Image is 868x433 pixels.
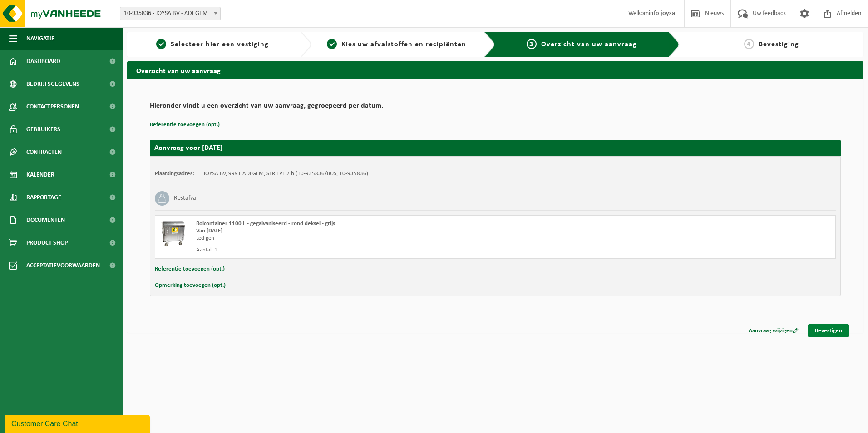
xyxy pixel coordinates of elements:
span: 2 [327,39,337,49]
span: Selecteer hier een vestiging [171,41,269,48]
span: Bedrijfsgegevens [26,73,79,95]
span: Rolcontainer 1100 L - gegalvaniseerd - rond deksel - grijs [196,221,335,226]
strong: Aanvraag voor [DATE] [154,144,222,152]
button: Referentie toevoegen (opt.) [155,263,225,275]
strong: info joysa [649,10,675,17]
span: Contactpersonen [26,95,79,118]
strong: Van [DATE] [196,228,222,234]
strong: Plaatsingsadres: [155,171,194,177]
span: Bevestiging [759,41,799,48]
h2: Hieronder vindt u een overzicht van uw aanvraag, gegroepeerd per datum. [150,102,841,114]
span: Documenten [26,209,65,231]
span: Dashboard [26,50,60,73]
span: Rapportage [26,186,61,209]
td: JOYSA BV, 9991 ADEGEM, STRIEPE 2 b (10-935836/BUS, 10-935836) [203,170,368,177]
span: Kalender [26,163,54,186]
span: Contracten [26,141,62,163]
button: Opmerking toevoegen (opt.) [155,280,226,291]
span: 1 [156,39,166,49]
span: Gebruikers [26,118,60,141]
a: 2Kies uw afvalstoffen en recipiënten [316,39,478,50]
iframe: chat widget [5,413,152,433]
span: Kies uw afvalstoffen en recipiënten [341,41,466,48]
span: Product Shop [26,231,68,254]
span: 10-935836 - JOYSA BV - ADEGEM [120,7,220,20]
span: Acceptatievoorwaarden [26,254,100,277]
span: 10-935836 - JOYSA BV - ADEGEM [120,7,221,20]
button: Referentie toevoegen (opt.) [150,119,220,131]
div: Ledigen [196,235,532,242]
span: 3 [527,39,537,49]
h3: Restafval [174,191,197,206]
h2: Overzicht van uw aanvraag [127,61,863,79]
span: 4 [744,39,754,49]
span: Navigatie [26,27,54,50]
a: 1Selecteer hier een vestiging [132,39,293,50]
div: Aantal: 1 [196,246,532,254]
img: WB-1100-GAL-GY-02.png [160,220,187,247]
a: Aanvraag wijzigen [742,324,805,337]
a: Bevestigen [808,324,849,337]
span: Overzicht van uw aanvraag [541,41,637,48]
